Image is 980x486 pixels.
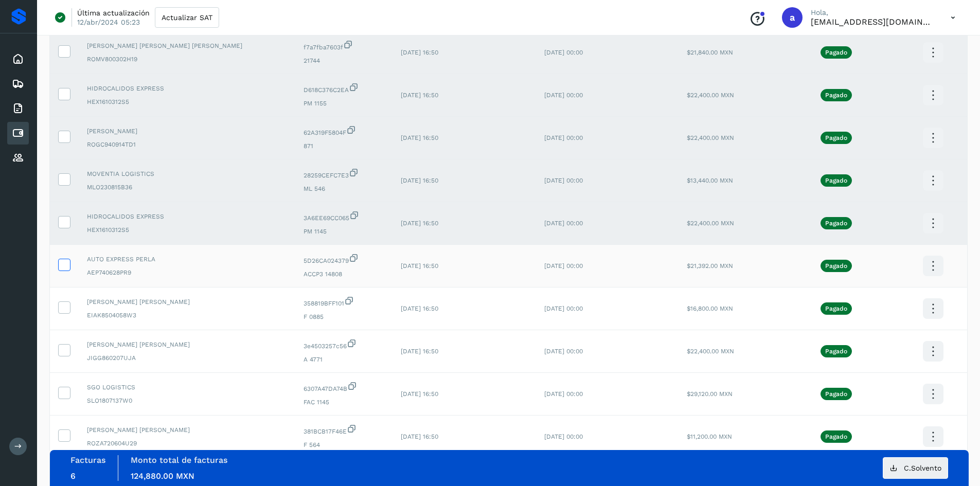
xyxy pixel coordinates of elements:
span: 6307A47DA74B [304,381,384,393]
span: [DATE] 16:50 [401,134,438,141]
button: C.Solvento [883,457,948,479]
span: ROZA720604U29 [87,439,287,448]
span: [DATE] 16:50 [401,390,438,398]
span: HEX1610312S5 [87,97,287,106]
span: [DATE] 00:00 [544,49,583,56]
p: Última actualización [77,8,150,17]
span: [DATE] 16:50 [401,177,438,184]
span: EIAK8504058W3 [87,311,287,320]
span: 3A6EE69CC065 [304,210,384,223]
label: Monto total de facturas [131,455,227,465]
span: 28259CEFC7E3 [304,168,384,180]
span: $29,120.00 MXN [687,390,733,398]
span: [DATE] 16:50 [401,49,438,56]
p: Pagado [825,390,847,398]
span: [DATE] 16:50 [401,348,438,355]
span: JIGG860207UJA [87,353,287,363]
p: Pagado [825,220,847,227]
span: [PERSON_NAME] [PERSON_NAME] [PERSON_NAME] [87,41,287,50]
span: $22,400.00 MXN [687,220,734,227]
button: Actualizar SAT [155,7,219,28]
span: $22,400.00 MXN [687,134,734,141]
span: [DATE] 00:00 [544,305,583,312]
span: HIDROCALIDOS EXPRESS [87,212,287,221]
span: 5D26CA024379 [304,253,384,265]
p: 12/abr/2024 05:23 [77,17,140,27]
span: 358819BFF101 [304,296,384,308]
span: [DATE] 16:50 [401,262,438,269]
label: Facturas [70,455,105,465]
span: [DATE] 16:50 [401,92,438,99]
span: HIDROCALIDOS EXPRESS [87,84,287,93]
div: Inicio [7,48,29,70]
span: AEP740628PR9 [87,268,287,277]
span: C.Solvento [904,464,941,472]
span: MLO230815B36 [87,183,287,192]
span: ROGC940914TD1 [87,140,287,149]
p: Hola, [811,8,934,17]
span: 124,880.00 MXN [131,471,194,481]
span: [DATE] 00:00 [544,348,583,355]
span: [DATE] 16:50 [401,220,438,227]
span: [PERSON_NAME] [PERSON_NAME] [87,297,287,307]
p: Pagado [825,134,847,141]
span: PM 1145 [304,227,384,236]
span: 871 [304,141,384,151]
span: MOVENTIA LOGISTICS [87,169,287,178]
span: ROMV800302H19 [87,55,287,64]
span: [DATE] 00:00 [544,92,583,99]
span: $21,840.00 MXN [687,49,733,56]
span: $11,200.00 MXN [687,433,732,440]
p: Pagado [825,49,847,56]
span: [DATE] 00:00 [544,433,583,440]
span: PM 1155 [304,99,384,108]
span: $21,392.00 MXN [687,262,733,269]
span: [DATE] 00:00 [544,220,583,227]
span: 381BCB17F46E [304,424,384,436]
div: Embarques [7,73,29,95]
span: AUTO EXPRESS PERLA [87,255,287,264]
p: Pagado [825,177,847,184]
span: [PERSON_NAME] [PERSON_NAME] [87,425,287,435]
p: Pagado [825,433,847,440]
span: Actualizar SAT [162,14,212,21]
span: [DATE] 00:00 [544,262,583,269]
p: Pagado [825,262,847,269]
span: ACCP3 14808 [304,269,384,279]
span: $22,400.00 MXN [687,348,734,355]
span: [DATE] 00:00 [544,177,583,184]
span: $22,400.00 MXN [687,92,734,99]
div: Proveedores [7,147,29,169]
span: [DATE] 16:50 [401,433,438,440]
p: Pagado [825,92,847,99]
p: Pagado [825,348,847,355]
span: $13,440.00 MXN [687,177,733,184]
span: ML 546 [304,184,384,193]
div: Facturas [7,97,29,120]
span: A 4771 [304,355,384,364]
span: FAC 1145 [304,398,384,407]
span: F 564 [304,440,384,449]
span: 6 [70,471,76,481]
span: $16,800.00 MXN [687,305,733,312]
p: admon@logicen.com.mx [811,17,934,27]
span: f7a7fba7603f [304,40,384,52]
span: [DATE] 00:00 [544,134,583,141]
div: Cuentas por pagar [7,122,29,145]
span: [DATE] 16:50 [401,305,438,312]
span: [PERSON_NAME] [87,127,287,136]
span: SGO LOGISTICS [87,383,287,392]
span: 62A319F5804F [304,125,384,137]
span: D618C376C2EA [304,82,384,95]
span: 21744 [304,56,384,65]
span: [DATE] 00:00 [544,390,583,398]
span: F 0885 [304,312,384,321]
span: SLO1807137W0 [87,396,287,405]
span: 3e4503257c56 [304,338,384,351]
p: Pagado [825,305,847,312]
span: HEX1610312S5 [87,225,287,235]
span: [PERSON_NAME] [PERSON_NAME] [87,340,287,349]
